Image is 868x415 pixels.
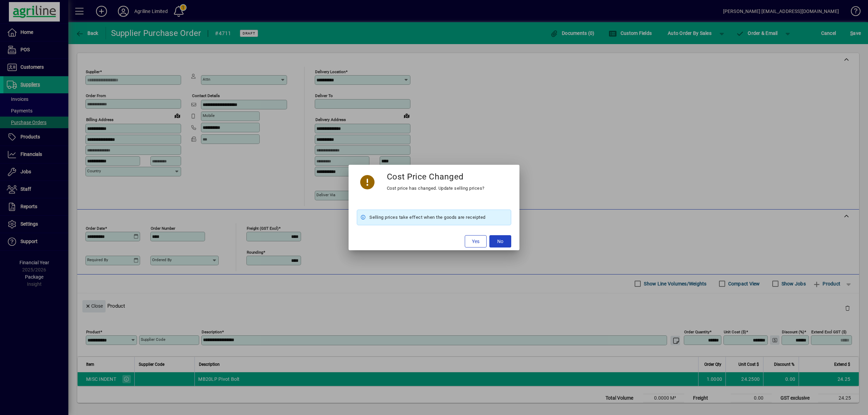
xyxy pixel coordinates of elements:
[369,213,486,222] span: Selling prices take effect when the goods are receipted
[472,238,479,245] span: Yes
[497,238,503,245] span: No
[387,184,485,192] div: Cost price has changed. Update selling prices?
[465,235,487,247] button: Yes
[489,235,511,247] button: No
[387,172,464,182] h3: Cost Price Changed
